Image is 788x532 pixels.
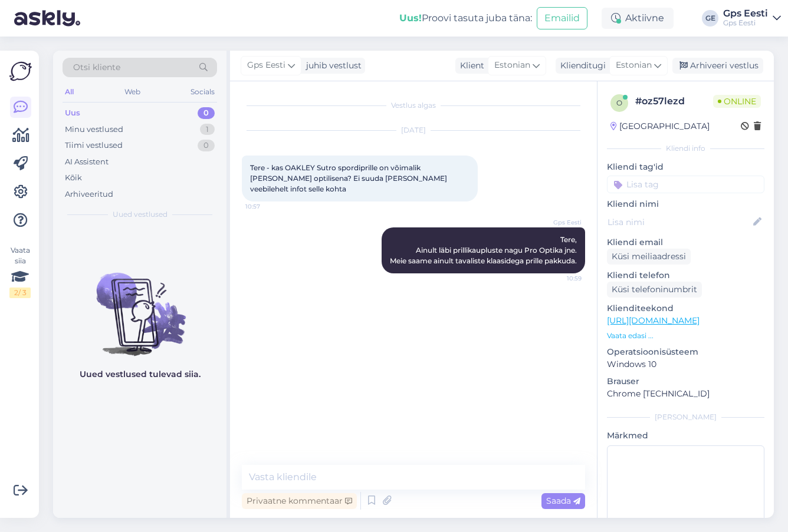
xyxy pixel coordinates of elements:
[242,125,585,136] div: [DATE]
[9,60,32,82] img: Askly Logo
[113,209,168,220] span: Uued vestlused
[65,140,123,151] div: Tiimi vestlused
[713,95,761,108] span: Online
[607,176,764,193] input: Lisa tag
[65,107,80,119] div: Uus
[607,375,764,388] p: Brauser
[399,11,532,25] div: Proovi tasuta juba täna:
[723,18,768,28] div: Gps Eesti
[198,140,215,151] div: 0
[65,124,123,136] div: Minu vestlused
[723,9,781,28] a: Gps EestiGps Eesti
[607,249,691,265] div: Küsi meiliaadressi
[672,58,763,74] div: Arhiveeri vestlus
[537,7,587,29] button: Emailid
[607,388,764,400] p: Chrome [TECHNICAL_ID]
[73,61,120,74] span: Otsi kliente
[607,161,764,173] p: Kliendi tag'id
[610,120,710,133] div: [GEOGRAPHIC_DATA]
[608,216,751,229] input: Lisa nimi
[607,198,764,210] p: Kliendi nimi
[494,59,530,72] span: Estonian
[607,315,700,326] a: [URL][DOMAIN_NAME]
[122,84,143,100] div: Web
[537,274,582,283] span: 10:59
[455,60,484,72] div: Klient
[546,495,580,506] span: Saada
[702,10,718,27] div: GE
[250,163,449,193] span: Tere - kas OAKLEY Sutro spordiprille on võimalik [PERSON_NAME] optilisena? Ei suuda [PERSON_NAME]...
[607,429,764,442] p: Märkmed
[53,252,226,358] img: No chats
[242,100,585,111] div: Vestlus algas
[607,143,764,154] div: Kliendi info
[63,84,76,100] div: All
[723,9,768,18] div: Gps Eesti
[9,245,31,298] div: Vaata siia
[245,202,290,211] span: 10:57
[80,368,201,381] p: Uued vestlused tulevad siia.
[607,282,702,298] div: Küsi telefoninumbrit
[390,235,577,265] span: Tere, Ainult läbi prillikaupluste nagu Pro Optika jne. Meie saame ainult tavaliste klaasidega pri...
[616,98,622,107] span: o
[399,12,422,24] b: Uus!
[188,84,217,100] div: Socials
[9,288,31,298] div: 2 / 3
[602,8,674,29] div: Aktiivne
[198,107,215,119] div: 0
[635,94,713,108] div: # oz57lezd
[607,358,764,371] p: Windows 10
[607,346,764,358] p: Operatsioonisüsteem
[607,331,764,341] p: Vaata edasi ...
[537,218,582,227] span: Gps Eesti
[607,302,764,315] p: Klienditeekond
[65,172,82,184] div: Kõik
[607,269,764,282] p: Kliendi telefon
[65,156,109,168] div: AI Assistent
[247,59,285,72] span: Gps Eesti
[242,493,357,509] div: Privaatne kommentaar
[200,124,215,136] div: 1
[556,60,606,72] div: Klienditugi
[65,189,113,200] div: Arhiveeritud
[301,60,362,72] div: juhib vestlust
[607,236,764,249] p: Kliendi email
[616,59,652,72] span: Estonian
[607,412,764,422] div: [PERSON_NAME]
